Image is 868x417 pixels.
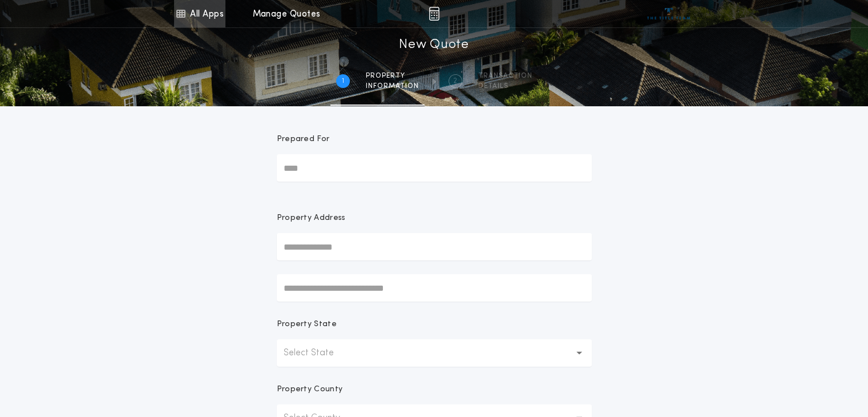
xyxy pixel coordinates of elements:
[277,212,592,224] p: Property Address
[342,77,344,86] h2: 1
[366,82,419,91] span: information
[277,134,330,145] p: Prepared For
[277,154,592,182] input: Prepared For
[478,82,532,91] span: details
[277,339,592,367] button: Select State
[366,71,419,81] span: Property
[647,8,690,19] img: vs-icon
[284,346,352,360] p: Select State
[453,77,457,86] h2: 2
[429,7,439,21] img: img
[277,319,337,330] p: Property State
[478,71,532,81] span: Transaction
[277,384,343,395] p: Property County
[399,36,469,54] h1: New Quote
